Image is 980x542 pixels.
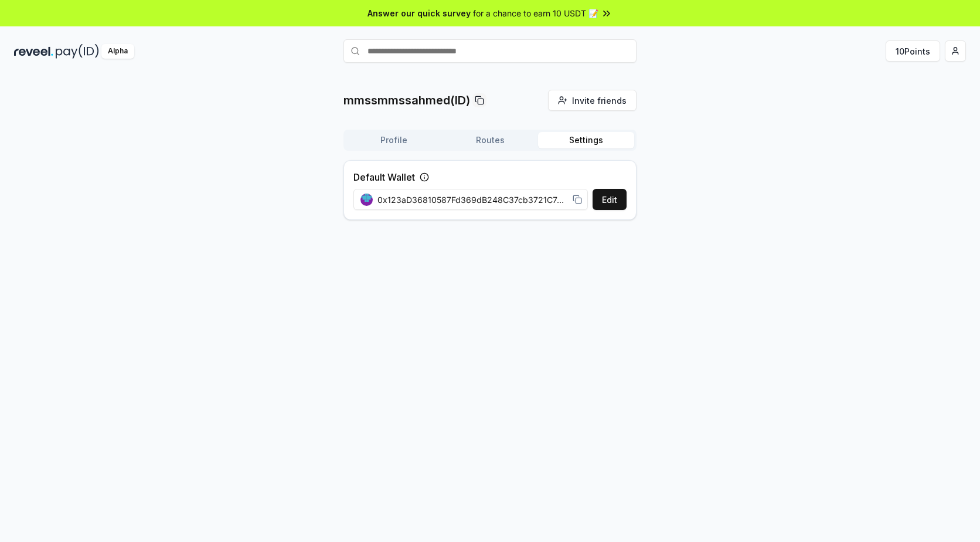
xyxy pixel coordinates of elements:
[442,132,538,148] button: Routes
[353,170,415,184] label: Default Wallet
[548,90,637,111] button: Invite friends
[572,94,627,107] span: Invite friends
[538,132,634,148] button: Settings
[886,40,940,62] button: 10Points
[101,44,134,59] div: Alpha
[377,194,568,206] span: 0x123aD36810587Fd369dB248C37cb3721C74C5adf
[343,92,470,109] p: mmssmmssahmed(ID)
[56,44,99,59] img: pay_id
[346,132,442,148] button: Profile
[593,189,627,210] button: Edit
[14,44,53,59] img: reveel_dark
[367,7,471,19] span: Answer our quick survey
[473,7,598,19] span: for a chance to earn 10 USDT 📝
